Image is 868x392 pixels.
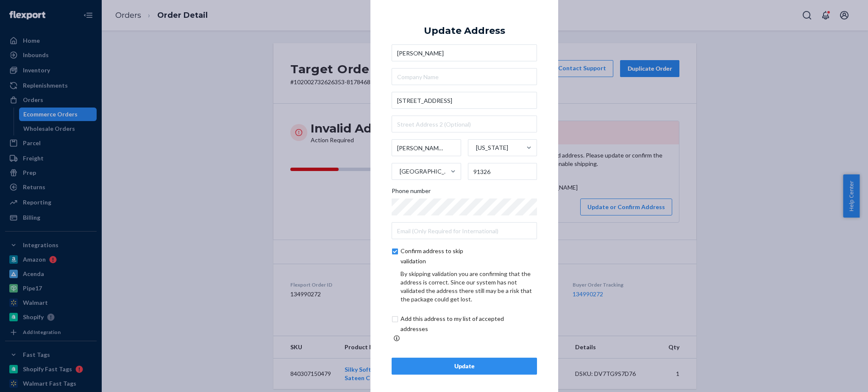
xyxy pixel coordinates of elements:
input: First & Last Name [392,44,537,61]
input: ZIP Code [468,163,537,180]
div: By skipping validation you are confirming that the address is correct. Since our system has not v... [401,270,537,304]
div: Update Address [424,26,505,36]
input: Email (Only Required for International) [392,222,537,239]
div: Update [399,362,530,370]
input: [US_STATE] [475,139,476,156]
input: [GEOGRAPHIC_DATA] [399,163,400,180]
input: Street Address 2 (Optional) [392,116,537,133]
input: Company Name [392,68,537,85]
div: [US_STATE] [476,144,508,152]
button: Update [392,358,537,375]
span: Phone number [392,187,431,199]
input: City [392,139,461,156]
div: [GEOGRAPHIC_DATA] [400,167,450,176]
input: Street Address [392,92,537,109]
